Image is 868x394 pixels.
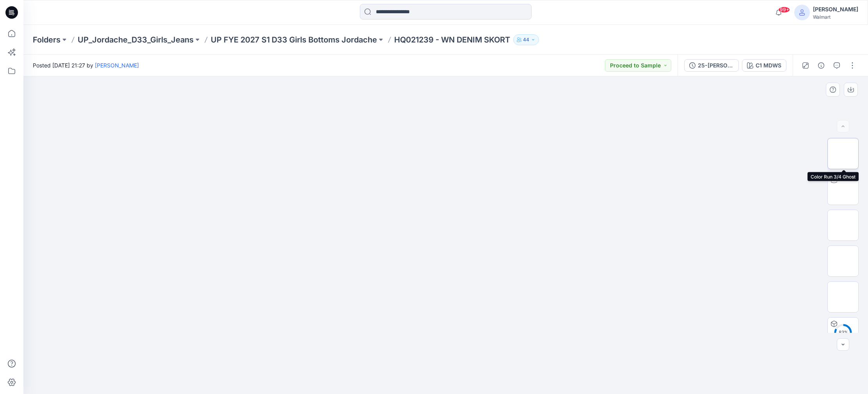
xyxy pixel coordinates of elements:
button: 44 [513,34,539,45]
button: 25-[PERSON_NAME]-2444 3rd 07142025 sp26 [684,59,739,72]
span: 99+ [778,7,790,13]
div: [PERSON_NAME] [813,5,858,14]
a: Folders [33,34,60,45]
a: UP_Jordache_D33_Girls_Jeans [78,34,194,45]
div: 83 % [834,329,852,336]
button: C1 MDWS [742,59,786,72]
svg: avatar [799,9,805,16]
p: 44 [523,35,529,44]
div: C1 MDWS [756,61,781,70]
p: HQ021239 - WN DENIM SKORT [394,34,510,45]
a: UP FYE 2027 S1 D33 Girls Bottoms Jordache [211,34,377,45]
div: Walmart [813,14,858,20]
a: [PERSON_NAME] [95,62,139,69]
button: Details [815,59,827,72]
div: 25-[PERSON_NAME]-2444 3rd 07142025 sp26 [698,61,734,70]
span: Posted [DATE] 21:27 by [33,61,139,69]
